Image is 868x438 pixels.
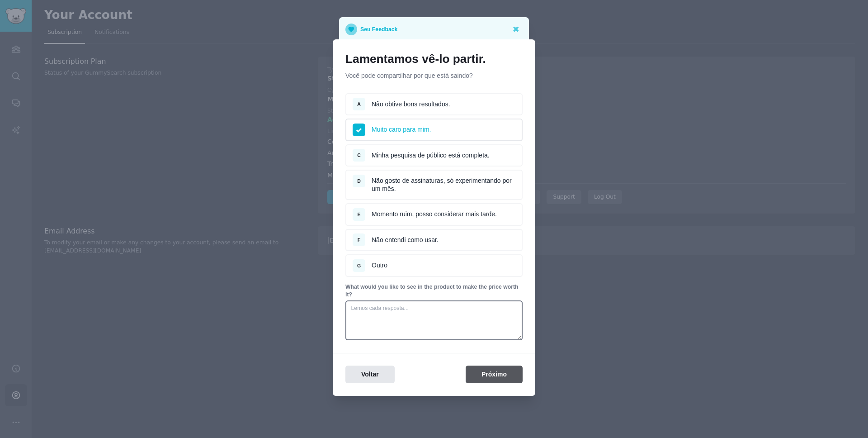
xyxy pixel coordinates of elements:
[357,101,361,107] span: A
[466,366,523,383] button: Próximo
[345,366,395,383] button: Voltar
[357,178,361,184] span: D
[357,212,360,217] span: E
[345,52,523,67] h1: Lamentamos vê-lo partir.
[360,24,397,35] p: Seu Feedback
[345,71,523,81] p: Você pode compartilhar por que está saindo?
[358,237,360,243] span: F
[357,152,361,158] span: C
[345,283,523,299] p: What would you like to see in the product to make the price worth it?
[357,263,361,268] span: G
